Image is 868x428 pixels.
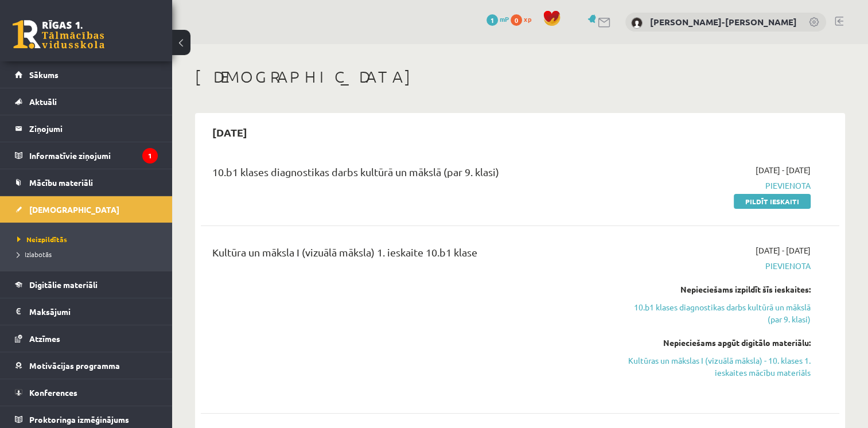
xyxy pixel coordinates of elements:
[631,17,643,29] img: Gustavs Erdmanis-Hermanis
[195,67,845,87] h1: [DEMOGRAPHIC_DATA]
[212,164,605,185] div: 10.b1 klases diagnostikas darbs kultūrā un mākslā (par 9. klasi)
[756,164,811,176] span: [DATE] - [DATE]
[622,355,811,379] a: Kultūras un mākslas I (vizuālā māksla) - 10. klases 1. ieskaites mācību materiāls
[29,96,57,107] span: Aktuāli
[17,235,67,244] span: Neizpildītās
[15,352,158,379] a: Motivācijas programma
[524,14,531,24] span: xp
[29,69,59,80] span: Sākums
[142,148,158,164] i: 1
[29,360,120,371] span: Motivācijas programma
[15,88,158,115] a: Aktuāli
[29,115,158,142] legend: Ziņojumi
[29,177,93,188] span: Mācību materiāli
[201,119,259,146] h2: [DATE]
[29,387,77,398] span: Konferences
[15,169,158,196] a: Mācību materiāli
[622,260,811,272] span: Pievienota
[15,379,158,406] a: Konferences
[511,14,537,24] a: 0 xp
[15,115,158,142] a: Ziņojumi
[13,20,104,49] a: Rīgas 1. Tālmācības vidusskola
[29,333,60,344] span: Atzīmes
[29,279,98,290] span: Digitālie materiāli
[15,325,158,352] a: Atzīmes
[486,14,509,24] a: 1 mP
[15,298,158,325] a: Maksājumi
[29,298,158,325] legend: Maksājumi
[15,271,158,298] a: Digitālie materiāli
[622,283,811,295] div: Nepieciešams izpildīt šīs ieskaites:
[29,142,158,169] legend: Informatīvie ziņojumi
[29,204,119,215] span: [DEMOGRAPHIC_DATA]
[29,414,129,425] span: Proktoringa izmēģinājums
[622,301,811,325] a: 10.b1 klases diagnostikas darbs kultūrā un mākslā (par 9. klasi)
[15,61,158,88] a: Sākums
[734,194,811,209] a: Pildīt ieskaiti
[622,180,811,192] span: Pievienota
[500,14,509,24] span: mP
[511,14,522,26] span: 0
[212,244,605,266] div: Kultūra un māksla I (vizuālā māksla) 1. ieskaite 10.b1 klase
[15,196,158,223] a: [DEMOGRAPHIC_DATA]
[650,16,797,28] a: [PERSON_NAME]-[PERSON_NAME]
[15,142,158,169] a: Informatīvie ziņojumi1
[486,14,498,26] span: 1
[756,244,811,256] span: [DATE] - [DATE]
[17,250,52,259] span: Izlabotās
[17,234,161,244] a: Neizpildītās
[17,249,161,259] a: Izlabotās
[622,337,811,349] div: Nepieciešams apgūt digitālo materiālu:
